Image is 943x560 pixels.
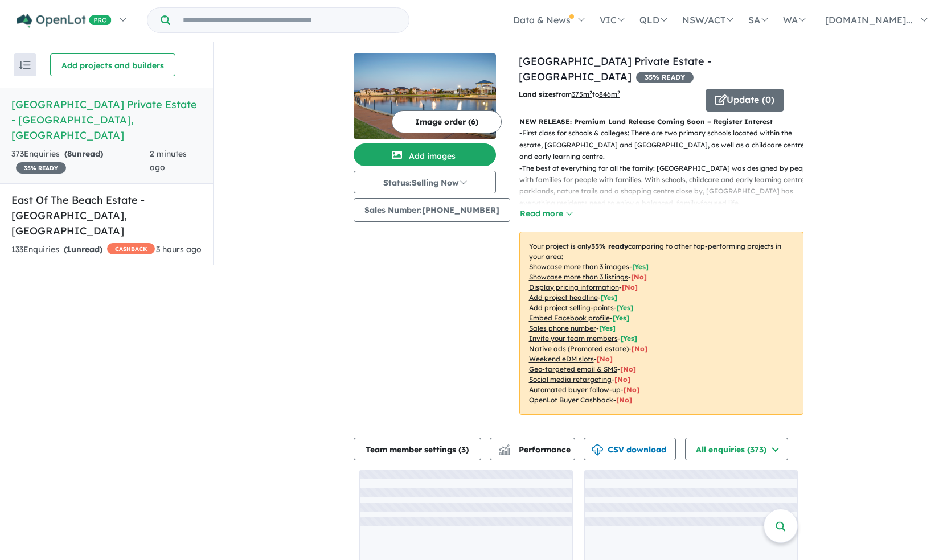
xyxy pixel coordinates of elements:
[706,89,784,112] button: Update (0)
[601,293,617,302] span: [ Yes ]
[620,365,636,373] span: [No]
[529,375,612,384] u: Social media retargeting
[631,273,647,281] span: [ No ]
[529,303,614,312] u: Add project selling-points
[11,192,202,238] h5: East Of The Beach Estate - [GEOGRAPHIC_DATA] , [GEOGRAPHIC_DATA]
[490,438,575,460] button: Performance
[50,53,175,76] button: Add projects and builders
[501,444,571,455] span: Performance
[354,171,496,193] button: Status:Selling Now
[64,244,102,254] strong: ( unread)
[529,262,629,271] u: Showcase more than 3 images
[617,89,620,96] sup: 2
[622,283,638,291] span: [ No ]
[519,55,711,83] a: [GEOGRAPHIC_DATA] Private Estate - [GEOGRAPHIC_DATA]
[529,324,596,332] u: Sales phone number
[589,89,592,96] sup: 2
[529,365,617,373] u: Geo-targeted email & SMS
[392,110,502,133] button: Image order (6)
[584,438,676,460] button: CSV download
[529,273,628,281] u: Showcase more than 3 listings
[519,116,803,127] p: NEW RELEASE: Premium Land Release Coming Soon – Register Interest
[519,89,697,100] p: from
[529,334,618,343] u: Invite your team members
[107,243,155,254] span: CASHBACK
[67,149,72,159] span: 8
[529,314,610,322] u: Embed Facebook profile
[354,438,481,460] button: Team member settings (3)
[354,198,510,222] button: Sales Number:[PHONE_NUMBER]
[529,396,613,404] u: OpenLot Buyer Cashback
[599,324,616,332] span: [ Yes ]
[156,244,202,254] span: 3 hours ago
[519,127,813,162] p: - First class for schools & colleges: There are two primary schools located within the estate, [G...
[11,147,150,175] div: 373 Enquir ies
[11,97,202,143] h5: [GEOGRAPHIC_DATA] Private Estate - [GEOGRAPHIC_DATA] , [GEOGRAPHIC_DATA]
[519,232,803,415] p: Your project is only comparing to other top-performing projects in your area: - - - - - - - - - -...
[499,444,509,451] img: line-chart.svg
[529,293,598,302] u: Add project headline
[354,53,496,139] img: Bletchley Park Private Estate - Southern River
[617,303,633,312] span: [ Yes ]
[613,314,629,322] span: [ Yes ]
[572,90,592,98] u: 375 m
[461,444,466,455] span: 3
[616,396,632,404] span: [No]
[636,72,694,83] span: 35 % READY
[632,344,647,353] span: [No]
[825,14,913,26] span: [DOMAIN_NAME]...
[499,448,510,455] img: bar-chart.svg
[599,90,620,98] u: 846 m
[150,149,187,172] span: 2 minutes ago
[614,375,630,384] span: [No]
[64,149,103,159] strong: ( unread)
[529,344,629,353] u: Native ads (Promoted estate)
[529,385,621,394] u: Automated buyer follow-up
[529,283,619,291] u: Display pricing information
[519,90,556,98] b: Land sizes
[354,143,496,166] button: Add images
[685,438,788,460] button: All enquiries (373)
[591,242,628,250] b: 35 % ready
[529,355,594,363] u: Weekend eDM slots
[11,243,155,257] div: 133 Enquir ies
[519,163,813,209] p: - The best of everything for all the family: [GEOGRAPHIC_DATA] was designed by people with famili...
[624,385,639,394] span: [No]
[173,8,407,32] input: Try estate name, suburb, builder or developer
[16,162,66,174] span: 35 % READY
[632,262,649,271] span: [ Yes ]
[19,61,31,69] img: sort.svg
[67,244,71,254] span: 1
[592,90,620,98] span: to
[17,14,112,28] img: Openlot PRO Logo White
[621,334,637,343] span: [ Yes ]
[519,207,573,220] button: Read more
[597,355,613,363] span: [No]
[592,444,603,456] img: download icon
